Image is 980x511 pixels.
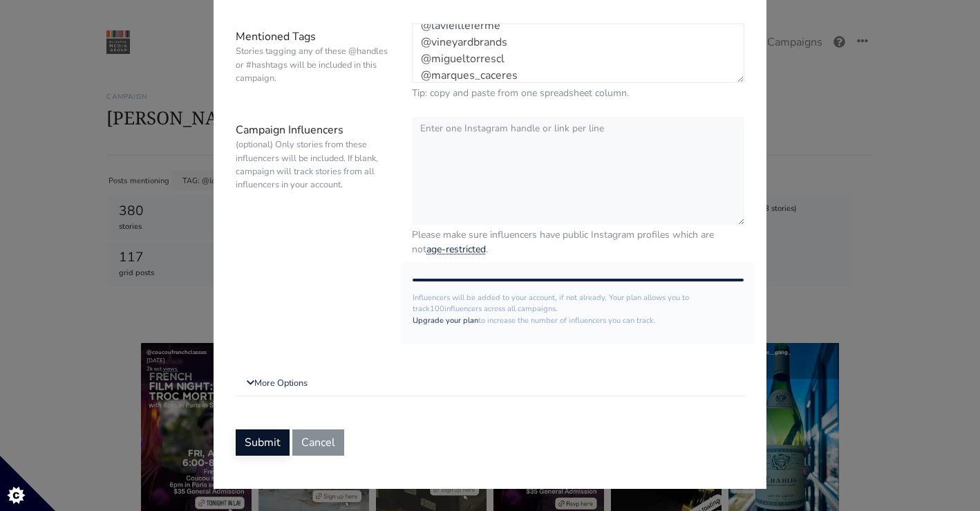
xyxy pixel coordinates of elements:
[225,24,402,100] label: Mentioned Tags
[412,24,744,83] textarea: @lovejadot @louisjadot
[236,429,290,456] button: Submit
[236,138,391,192] small: (optional) Only stories from these influencers will be included. If blank, campaign will track st...
[426,243,486,256] a: age-restricted
[413,315,744,327] p: to increase the number of influencers you can track.
[413,315,478,326] a: Upgrade your plan
[412,86,744,100] small: Tip: copy and paste from one spreadsheet column.
[236,45,391,85] small: Stories tagging any of these @handles or #hashtags will be included in this campaign.
[412,227,744,257] small: Please make sure influencers have public Instagram profiles which are not .
[402,262,755,344] div: Influencers will be added to your account, if not already. Your plan allows you to track influenc...
[225,117,402,257] label: Campaign Influencers
[236,371,744,396] a: More Options
[292,429,344,456] button: Cancel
